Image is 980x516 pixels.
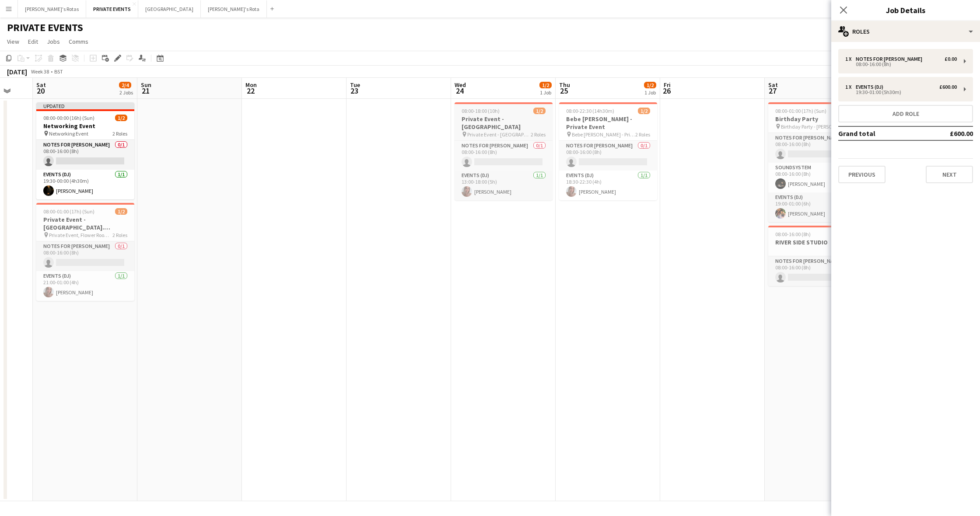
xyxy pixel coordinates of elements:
[533,108,546,114] span: 1/2
[119,82,131,88] span: 2/4
[49,232,112,238] span: Private Event, Flower Room - [PERSON_NAME]'s
[768,192,866,222] app-card-role: Events (DJ)1/119:00-01:00 (6h)[PERSON_NAME]
[768,256,866,286] app-card-role: Notes for [PERSON_NAME]0/108:00-16:00 (8h)
[845,90,957,94] div: 19:30-01:00 (5h30m)
[138,0,201,17] button: [GEOGRAPHIC_DATA]
[558,86,570,96] span: 25
[43,36,63,47] a: Jobs
[540,89,551,96] div: 1 Job
[768,238,866,246] h3: RIVER SIDE STUDIO
[36,271,134,301] app-card-role: Events (DJ)1/121:00-01:00 (4h)[PERSON_NAME]
[662,86,671,96] span: 26
[7,67,27,76] div: [DATE]
[115,115,127,121] span: 1/2
[856,84,887,90] div: Events (DJ)
[18,0,86,17] button: [PERSON_NAME]'s Rotas
[36,140,134,170] app-card-role: Notes for [PERSON_NAME]0/108:00-16:00 (8h)
[845,62,957,66] div: 08:00-16:00 (8h)
[349,86,360,96] span: 23
[768,115,866,123] h3: Birthday Party
[455,81,466,89] span: Wed
[462,108,500,114] span: 08:00-18:00 (10h)
[768,81,778,89] span: Sat
[36,216,134,231] h3: Private Event - [GEOGRAPHIC_DATA]. [PERSON_NAME]'s
[559,115,657,131] h3: Bebe [PERSON_NAME] - Private Event
[664,81,671,89] span: Fri
[36,102,134,199] app-job-card: Updated08:00-00:00 (16h) (Sun)1/2Networking Event Networking Event2 RolesNotes for [PERSON_NAME]0...
[24,36,42,47] a: Edit
[838,166,885,183] button: Previous
[35,86,46,96] span: 20
[69,38,88,45] span: Comms
[36,241,134,271] app-card-role: Notes for [PERSON_NAME]0/108:00-16:00 (8h)
[831,21,980,42] div: Roles
[115,208,127,215] span: 1/2
[838,126,921,140] td: Grand total
[768,163,866,192] app-card-role: Soundsystem1/108:00-16:00 (8h)[PERSON_NAME]
[7,38,19,45] span: View
[572,131,635,138] span: Bebe [PERSON_NAME] - Private Event
[201,0,267,17] button: [PERSON_NAME]'s Rota
[781,123,844,130] span: Birthday Party - [PERSON_NAME]
[65,36,92,47] a: Comms
[36,122,134,130] h3: Networking Event
[112,130,127,137] span: 2 Roles
[838,105,973,122] button: Add role
[635,131,650,138] span: 2 Roles
[644,82,656,88] span: 1/2
[559,171,657,200] app-card-role: Events (DJ)1/118:30-22:30 (4h)[PERSON_NAME]
[455,115,553,131] h3: Private Event - [GEOGRAPHIC_DATA]
[455,171,553,200] app-card-role: Events (DJ)1/113:00-18:00 (5h)[PERSON_NAME]
[455,141,553,171] app-card-role: Notes for [PERSON_NAME]0/108:00-16:00 (8h)
[566,108,614,114] span: 08:00-22:30 (14h30m)
[43,115,94,121] span: 08:00-00:00 (16h) (Sun)
[3,36,23,47] a: View
[775,108,826,114] span: 08:00-01:00 (17h) (Sun)
[36,203,134,301] app-job-card: 08:00-01:00 (17h) (Sun)1/2Private Event - [GEOGRAPHIC_DATA]. [PERSON_NAME]'s Private Event, Flowe...
[36,102,134,109] div: Updated
[455,102,553,200] app-job-card: 08:00-18:00 (10h)1/2Private Event - [GEOGRAPHIC_DATA] Private Event - [GEOGRAPHIC_DATA]2 RolesNot...
[559,81,570,89] span: Thu
[49,130,88,137] span: Networking Event
[36,81,46,89] span: Sat
[86,0,138,17] button: PRIVATE EVENTS
[54,68,63,75] div: BST
[531,131,546,138] span: 2 Roles
[244,86,257,96] span: 22
[644,89,656,96] div: 1 Job
[141,81,151,89] span: Sun
[43,208,94,215] span: 08:00-01:00 (17h) (Sun)
[29,68,51,75] span: Week 38
[638,108,650,114] span: 1/2
[775,231,811,237] span: 08:00-16:00 (8h)
[28,38,38,45] span: Edit
[112,232,127,238] span: 2 Roles
[767,86,778,96] span: 27
[559,141,657,171] app-card-role: Notes for [PERSON_NAME]0/108:00-16:00 (8h)
[350,81,360,89] span: Tue
[47,38,60,45] span: Jobs
[36,170,134,199] app-card-role: Events (DJ)1/119:30-00:00 (4h30m)[PERSON_NAME]
[453,86,466,96] span: 24
[845,56,856,62] div: 1 x
[921,126,973,140] td: £600.00
[7,21,83,34] h1: PRIVATE EVENTS
[768,102,866,222] app-job-card: 08:00-01:00 (17h) (Sun)2/3Birthday Party Birthday Party - [PERSON_NAME]3 RolesNotes for [PERSON_N...
[945,56,957,62] div: £0.00
[926,166,973,183] button: Next
[539,82,552,88] span: 1/2
[467,131,531,138] span: Private Event - [GEOGRAPHIC_DATA]
[768,133,866,163] app-card-role: Notes for [PERSON_NAME]0/108:00-16:00 (8h)
[140,86,151,96] span: 21
[845,84,856,90] div: 1 x
[559,102,657,200] app-job-card: 08:00-22:30 (14h30m)1/2Bebe [PERSON_NAME] - Private Event Bebe [PERSON_NAME] - Private Event2 Rol...
[768,226,866,286] app-job-card: 08:00-16:00 (8h)0/1RIVER SIDE STUDIO1 RoleNotes for [PERSON_NAME]0/108:00-16:00 (8h)
[119,89,133,96] div: 2 Jobs
[831,4,980,16] h3: Job Details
